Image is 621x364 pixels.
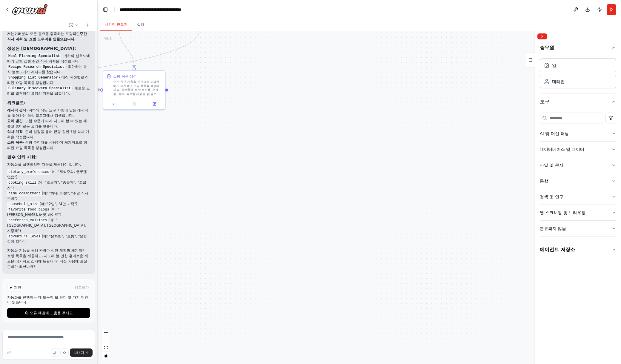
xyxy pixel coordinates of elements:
[7,108,26,112] font: 레시피 검색
[540,126,616,141] button: AI 및 머신 러닝
[540,221,616,236] button: 분류되지 않음
[102,344,110,352] button: 맞춤 보기
[552,63,556,68] font: 일
[7,130,89,139] font: - 준비 일정을 통해 균형 잡힌 7일 식사 계획을 작성합니다.
[7,218,48,223] code: preferred_cuisines
[7,155,37,159] font: 필수 입력 사항:
[5,348,13,357] button: 이 프롬프트를 개선하세요
[73,351,84,355] font: 보내다
[7,191,88,201] font: (예: "최대 30분", "주말 식사 준비")
[7,53,61,59] code: Meal Planning Specialist
[7,119,87,128] font: - 모험 수준에 따라 시도해 볼 수 있는 새롭고 흥미로운 요리를 찾습니다.
[7,119,23,123] font: 요리 발견
[7,162,81,167] font: 자동화를 실행하려면 다음을 제공해야 합니다.
[119,7,204,13] nav: 빵가루
[7,75,59,80] code: Shopping List Generator
[7,234,87,244] font: (예: "온화한", "보통", "모험심이 강한")
[113,74,136,78] font: 쇼핑 목록 생성
[552,79,565,84] font: 대리인
[7,234,42,239] code: adventure_level
[110,36,112,40] font: 1
[7,180,86,190] font: (예: "초보자", "중급자", "고급자")
[83,21,93,29] button: 새로운 채팅을 시작하세요
[137,22,144,27] font: 실행
[7,130,23,134] font: 식사 계획
[51,348,59,357] button: 파일 업로드
[73,285,90,291] button: 해고하다
[7,86,72,91] code: Culinary Discovery Specialist
[113,80,161,120] font: 주간 식단 계획을 기반으로 포괄적이고 체계적인 쇼핑 목록을 작성하세요. 식료품점 섹션(농산물, 유제품, 육류, 식료품 저장실 등)별로 품목을 정리하고, 가구 규모({house...
[146,101,163,107] button: 사이드 패널에서 열기
[66,21,81,29] button: 이전 채팅으로 전환
[540,147,584,152] font: 데이터베이스 및 데이터
[540,194,563,199] font: 검색 및 연구
[540,110,616,241] div: 도구
[102,36,110,40] font: 버전
[540,157,616,173] button: 파일 및 문서
[540,210,585,215] font: 웹 스크래핑 및 브라우징
[540,45,554,50] font: 승무원
[70,348,93,357] button: 보내다
[533,31,537,364] button: 사이드바 전환
[540,142,616,157] button: 데이터베이스 및 데이터
[540,173,616,189] button: 통합
[540,241,616,258] button: 에이전트 저장소
[14,32,80,36] font: 여러분의 모든 필요를 충족하는 포괄적인
[124,101,145,107] button: 출력이 없습니다
[7,32,14,36] font: 저는
[40,202,77,206] font: (예: "2명", "4인 가족")
[7,180,38,185] code: cooking_skill
[7,100,26,105] font: 워크플로:
[60,348,69,357] button: 클릭하여 자동화 아이디어를 말해보세요
[102,336,110,344] button: 축소하다
[103,70,165,110] div: 쇼핑 목록 생성주간 식단 계획을 기반으로 포괄적이고 체계적인 쇼핑 목록을 작성하세요. 식료품점 섹션(농산물, 유제품, 육류, 식료품 저장실 등)별로 품목을 정리하고, 가구 규...
[116,29,136,67] g: Edge from f06c0dea-0320-4a58-8e11-6564ef113ad8 to 004d54ce-4d77-4547-8de7-5596eefe47a8
[7,46,76,51] font: 생성된 [DEMOGRAPHIC_DATA]:
[540,56,616,93] div: 승무원
[7,140,23,145] font: 쇼핑 목록
[7,140,87,150] font: - 수량 추정치를 사용하여 체계적으로 정리된 쇼핑 목록을 생성합니다.
[540,42,616,56] button: 승무원
[12,4,48,15] img: 심벌 마크
[7,207,50,212] code: favorite_food_blogs
[75,285,89,290] font: 해고하다
[540,93,616,110] button: 도구
[7,64,65,70] code: Recipe Research Specialist
[101,5,110,14] button: 왼쪽 사이드바 숨기기
[81,87,100,92] g: Edge from 175cd11e-549b-4db9-a885-fdf5ec9866c9 to 004d54ce-4d77-4547-8de7-5596eefe47a8
[102,352,110,360] button: 상호 작용 전환
[7,169,50,175] code: dietary_preferences
[540,205,616,220] button: 웹 스크래핑 및 브라우징
[540,131,569,136] font: AI 및 머신 러닝
[537,33,547,39] button: 오른쪽 사이드바 접기
[540,163,563,168] font: 파일 및 문서
[7,295,88,304] font: 자동화를 진행하는 데 도움이 될 만한 몇 가지 제안이 있습니다.
[7,218,86,233] font: (예: "[GEOGRAPHIC_DATA], [GEOGRAPHIC_DATA], 지중해")
[7,248,88,269] font: 자동화 기능을 통해 완벽한 식단 계획과 체계적인 쇼핑 목록을 제공하고, 시도해 볼 만한 흥미로운 새로운 레시피도 소개해 드립니다! 직접 사용해 보실 준비가 되셨나요?
[102,328,110,360] div: React Flow 컨트롤
[105,22,127,27] font: 시각적 편집기
[540,226,566,231] font: 분류되지 않음
[540,99,549,105] font: 도구
[30,311,73,315] font: 오류 해결에 도움을 주세요
[7,191,42,196] code: time_commitment
[102,328,110,336] button: 확대하다
[14,285,21,290] font: 제안
[7,108,88,118] font: - 귀하의 식단 요구 사항에 맞는 레시피를 좋아하는 음식 블로그에서 검색합니다.
[540,189,616,205] button: 검색 및 연구
[540,179,548,183] font: 통합
[7,308,90,318] button: 오류 해결에 도움을 주세요
[540,247,575,252] font: 에이전트 저장소
[7,202,40,207] code: household_size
